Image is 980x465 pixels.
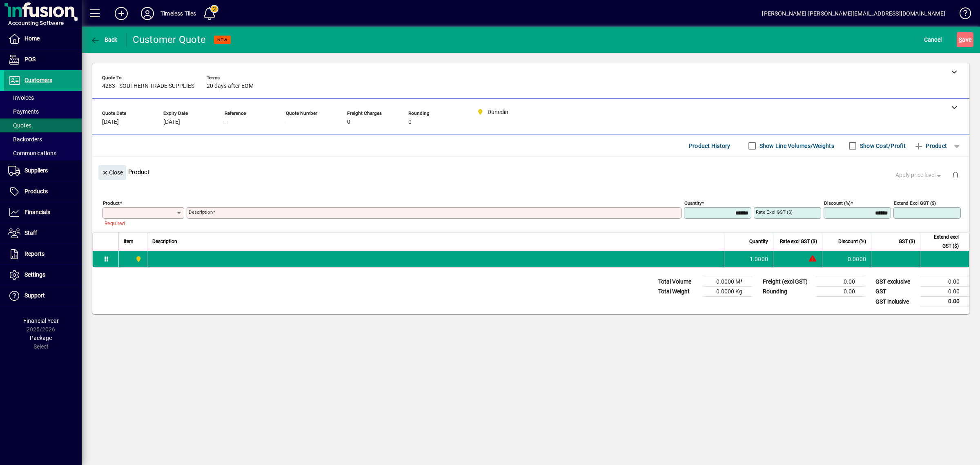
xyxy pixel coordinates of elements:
span: Quantity [749,237,768,246]
span: Cancel [924,33,942,46]
span: ave [959,33,971,46]
button: Close [98,165,126,180]
span: Rate excl GST ($) [780,237,817,246]
span: Dunedin [133,255,143,264]
a: Staff [4,223,82,244]
div: Customer Quote [133,33,206,46]
td: GST inclusive [871,297,920,307]
span: [DATE] [102,119,119,125]
mat-error: Required [105,219,178,227]
a: Communications [4,146,82,160]
span: Apply price level [895,171,943,179]
button: Save [957,32,973,47]
span: Home [24,35,40,42]
button: Product History [686,139,734,153]
a: POS [4,49,82,70]
span: 20 days after EOM [207,83,254,89]
span: Item [124,237,134,246]
td: GST exclusive [871,277,920,287]
span: Description [152,237,177,246]
span: Reports [24,250,45,257]
span: Settings [24,271,45,278]
span: NEW [217,37,227,42]
td: Total Weight [654,287,703,297]
span: 0 [408,119,412,125]
span: Package [30,335,52,341]
td: Rounding [759,287,816,297]
a: Financials [4,202,82,223]
button: Delete [946,165,965,185]
span: Product History [689,139,731,152]
td: 0.0000 [822,251,871,267]
mat-label: Quantity [684,200,702,206]
span: Discount (%) [838,237,866,246]
span: POS [24,56,36,63]
a: Home [4,29,82,49]
label: Show Cost/Profit [858,142,906,150]
a: Products [4,181,82,202]
span: Products [24,188,48,194]
div: [PERSON_NAME] [PERSON_NAME][EMAIL_ADDRESS][DOMAIN_NAME] [762,7,945,20]
button: Back [88,32,120,47]
td: 0.00 [920,297,969,307]
span: Staff [24,230,37,236]
span: Extend excl GST ($) [925,232,959,250]
span: S [959,36,962,43]
span: Quotes [8,122,31,129]
span: Suppliers [24,167,48,174]
span: 4283 - SOUTHERN TRADE SUPPLIES [102,83,194,89]
span: Payments [8,108,39,115]
td: 0.00 [920,277,969,287]
span: GST ($) [899,237,915,246]
app-page-header-button: Back [82,32,127,47]
a: Support [4,286,82,306]
mat-label: Discount (%) [824,200,851,206]
span: Financials [24,209,50,215]
td: 0.0000 M³ [703,277,752,287]
button: Cancel [922,32,944,47]
mat-label: Extend excl GST ($) [894,200,936,206]
button: Add [108,6,134,21]
span: - [225,119,226,125]
td: Freight (excl GST) [759,277,816,287]
span: Close [102,166,123,179]
div: Product [92,157,969,187]
app-page-header-button: Close [96,168,128,176]
a: Invoices [4,91,82,105]
div: Timeless Tiles [160,7,196,20]
td: GST [871,287,920,297]
mat-label: Description [189,209,213,215]
span: Invoices [8,94,34,101]
td: 0.00 [816,287,865,297]
span: 1.0000 [750,255,768,263]
span: - [286,119,287,125]
span: Back [90,36,118,43]
span: Support [24,292,45,299]
a: Payments [4,105,82,118]
mat-label: Rate excl GST ($) [756,209,793,215]
span: Backorders [8,136,42,143]
td: 0.00 [816,277,865,287]
td: 0.0000 Kg [703,287,752,297]
td: Total Volume [654,277,703,287]
span: Customers [24,77,52,83]
span: [DATE] [163,119,180,125]
a: Settings [4,265,82,285]
a: Reports [4,244,82,264]
app-page-header-button: Delete [946,171,965,179]
td: 0.00 [920,287,969,297]
a: Knowledge Base [953,2,970,28]
label: Show Line Volumes/Weights [758,142,834,150]
button: Apply price level [892,168,946,183]
a: Quotes [4,118,82,132]
span: 0 [347,119,350,125]
span: Communications [8,150,56,156]
mat-label: Product [103,200,120,206]
a: Backorders [4,132,82,146]
button: Profile [134,6,160,21]
span: Financial Year [23,317,59,324]
a: Suppliers [4,161,82,181]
